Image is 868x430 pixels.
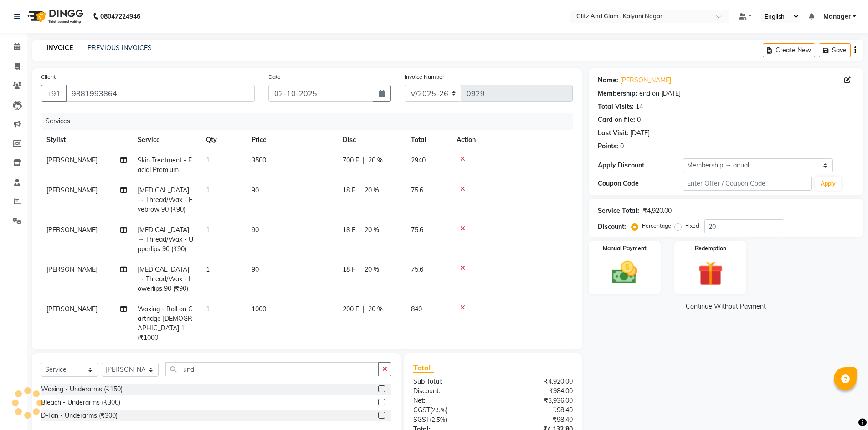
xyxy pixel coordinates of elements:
[138,186,192,213] span: [MEDICAL_DATA] → Thread/Wax - Eyebrow 90 (₹90)
[363,156,365,165] span: |
[365,265,379,274] span: 20 %
[639,89,681,98] div: end on [DATE]
[695,244,726,253] label: Redemption
[206,186,210,194] span: 1
[413,406,430,414] span: CGST
[359,225,361,235] span: |
[87,44,152,52] a: PREVIOUS INVOICES
[642,222,671,230] label: Percentage
[100,4,140,29] b: 08047224946
[411,226,423,234] span: 75.6
[43,40,77,56] a: INVOICE
[252,226,259,234] span: 90
[206,265,210,273] span: 1
[685,222,699,230] label: Fixed
[598,115,635,125] div: Card on file:
[405,73,444,81] label: Invoice Number
[763,43,815,57] button: Create New
[432,406,446,414] span: 2.5%
[603,244,647,253] label: Manual Payment
[368,304,383,314] span: 20 %
[406,386,493,396] div: Discount:
[493,415,580,425] div: ₹98.40
[138,226,193,253] span: [MEDICAL_DATA] → Thread/Wax - Upperlips 90 (₹90)
[200,130,246,150] th: Qty
[406,377,493,386] div: Sub Total:
[41,73,56,81] label: Client
[598,128,628,138] div: Last Visit:
[42,113,580,130] div: Services
[620,142,624,151] div: 0
[598,76,618,85] div: Name:
[138,156,192,174] span: Skin Treatment - Facial Premium
[413,363,434,373] span: Total
[41,384,123,394] div: Waxing - Underarms (₹150)
[411,156,426,164] span: 2940
[637,115,641,125] div: 0
[343,156,359,165] span: 700 F
[636,102,643,111] div: 14
[598,142,618,151] div: Points:
[138,305,193,342] span: Waxing - Roll on Cartridge [DEMOGRAPHIC_DATA] 1 (₹1000)
[206,226,210,234] span: 1
[815,177,841,191] button: Apply
[493,377,580,386] div: ₹4,920.00
[46,265,98,273] span: [PERSON_NAME]
[819,43,851,57] button: Save
[165,362,379,376] input: Search or Scan
[411,305,422,313] span: 840
[46,156,98,164] span: [PERSON_NAME]
[413,415,430,424] span: SGST
[46,226,98,234] span: [PERSON_NAME]
[268,73,281,81] label: Date
[252,186,259,194] span: 90
[132,130,200,150] th: Service
[493,396,580,405] div: ₹3,936.00
[406,396,493,405] div: Net:
[598,89,637,98] div: Membership:
[643,206,672,216] div: ₹4,920.00
[493,386,580,396] div: ₹984.00
[411,186,423,194] span: 75.6
[630,128,650,138] div: [DATE]
[598,179,683,188] div: Coupon Code
[591,302,862,311] a: Continue Without Payment
[368,156,383,165] span: 20 %
[598,222,626,232] div: Discount:
[406,405,493,415] div: ( )
[620,76,671,85] a: [PERSON_NAME]
[451,130,573,150] th: Action
[598,206,639,216] div: Service Total:
[252,156,266,164] span: 3500
[41,411,118,420] div: D-Tan - Underarms (₹300)
[206,156,210,164] span: 1
[246,130,337,150] th: Price
[337,130,406,150] th: Disc
[252,265,259,273] span: 90
[343,225,355,235] span: 18 F
[252,305,266,313] span: 1000
[41,130,132,150] th: Stylist
[493,405,580,415] div: ₹98.40
[46,186,98,194] span: [PERSON_NAME]
[690,258,731,289] img: _gift.svg
[206,305,210,313] span: 1
[683,177,812,191] input: Enter Offer / Coupon Code
[365,225,379,235] span: 20 %
[406,415,493,425] div: ( )
[363,304,365,314] span: |
[359,186,361,195] span: |
[138,265,192,293] span: [MEDICAL_DATA] → Thread/Wax - Lowerlips 90 (₹90)
[823,12,851,21] span: Manager
[343,265,355,274] span: 18 F
[406,130,451,150] th: Total
[41,85,67,102] button: +91
[431,416,445,423] span: 2.5%
[365,186,379,195] span: 20 %
[46,305,98,313] span: [PERSON_NAME]
[411,265,423,273] span: 75.6
[23,4,86,29] img: logo
[343,186,355,195] span: 18 F
[66,85,255,102] input: Search by Name/Mobile/Email/Code
[598,161,683,170] div: Apply Discount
